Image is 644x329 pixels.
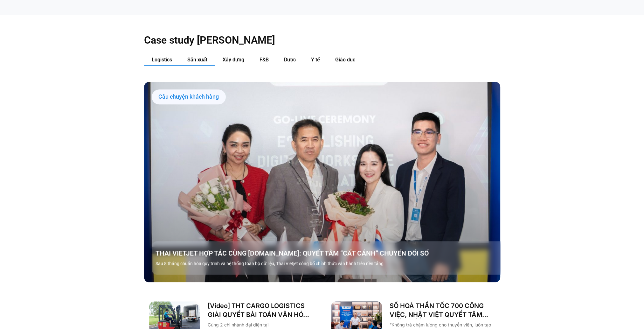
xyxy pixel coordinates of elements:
span: Sản xuất [187,57,207,63]
a: THAI VIETJET HỢP TÁC CÙNG [DOMAIN_NAME]: QUYẾT TÂM “CẤT CÁNH” CHUYỂN ĐỔI SỐ [156,249,504,258]
h2: Case study [PERSON_NAME] [144,34,500,46]
a: SỐ HOÁ THẦN TỐC 700 CÔNG VIỆC, NHẬT VIỆT QUYẾT TÂM “GẮN KẾT TÀU – BỜ” [390,301,495,319]
span: Xây dựng [223,57,244,63]
span: Y tế [311,57,320,63]
span: F&B [260,57,269,63]
p: Sau 8 tháng chuẩn hóa quy trình và hệ thống toàn bộ dữ liệu, Thai Vietjet công bố chính thức vận ... [156,260,504,267]
div: Câu chuyện khách hàng [152,89,226,105]
a: [Video] THT CARGO LOGISTICS GIẢI QUYẾT BÀI TOÁN VĂN HÓA NHẰM TĂNG TRƯỞNG BỀN VỮNG CÙNG BASE [208,301,313,319]
span: Dược [284,57,296,63]
span: Giáo dục [335,57,355,63]
span: Logistics [152,57,172,63]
